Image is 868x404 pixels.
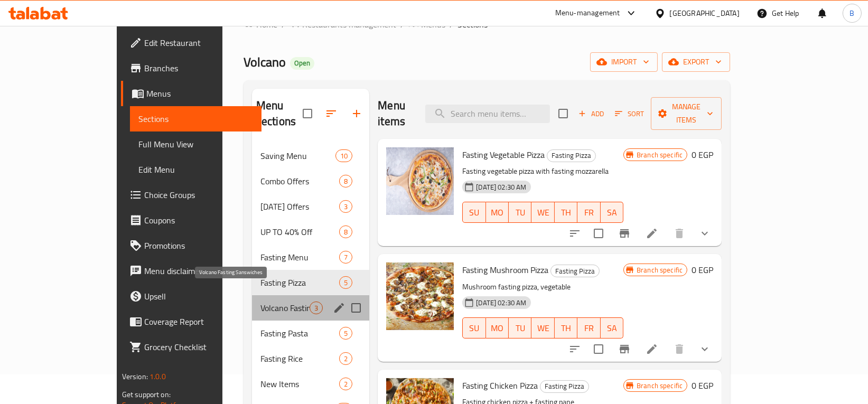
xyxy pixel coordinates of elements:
[340,278,352,288] span: 5
[472,298,530,308] span: [DATE] 02:30 AM
[632,150,687,160] span: Branch specific
[144,265,253,277] span: Menu disclaimer
[513,321,527,336] span: TU
[577,202,600,223] button: FR
[462,378,538,393] span: Fasting Chicken Pizza
[386,147,454,215] img: Fasting Vegetable Pizza
[540,380,589,393] div: Fasting Pizza
[122,370,148,383] span: Version:
[260,276,339,289] div: Fasting Pizza
[144,315,253,328] span: Coverage Report
[340,227,352,237] span: 8
[577,317,600,339] button: FR
[587,338,610,360] span: Select to update
[310,303,322,313] span: 3
[513,205,527,220] span: TU
[486,317,509,339] button: MO
[486,202,509,223] button: MO
[490,321,505,336] span: MO
[121,258,262,284] a: Menu disclaimer
[651,97,722,130] button: Manage items
[536,205,550,220] span: WE
[260,200,339,213] span: [DATE] Offers
[144,36,253,49] span: Edit Restaurant
[850,7,854,19] span: B
[608,106,651,122] span: Sort items
[509,202,531,223] button: TU
[138,163,253,176] span: Edit Menu
[252,219,369,245] div: UP TO 40% Off8
[562,221,587,246] button: sort-choices
[577,108,605,120] span: Add
[296,102,319,125] span: Select all sections
[555,202,577,223] button: TH
[601,317,623,339] button: SA
[540,380,589,392] span: Fasting Pizza
[252,194,369,219] div: [DATE] Offers3
[260,378,339,390] div: New Items
[662,52,730,72] button: export
[144,290,253,303] span: Upsell
[698,343,711,355] svg: Show Choices
[130,106,262,131] a: Sections
[260,327,339,340] div: Fasting Pasta
[386,262,454,330] img: Fasting Mushroom Pizza
[559,321,573,336] span: TH
[531,317,554,339] button: WE
[244,50,286,74] span: Volcano
[252,168,369,194] div: Combo Offers8
[260,251,339,264] div: Fasting Menu
[670,7,740,19] div: [GEOGRAPHIC_DATA]
[256,98,303,129] h2: Menu sections
[302,18,396,31] span: Restaurants management
[646,343,658,355] a: Edit menu item
[340,354,352,364] span: 2
[144,239,253,252] span: Promotions
[344,101,369,126] button: Add section
[531,202,554,223] button: WE
[378,98,413,129] h2: Menu items
[659,100,713,127] span: Manage items
[615,108,644,120] span: Sort
[260,149,335,162] span: Saving Menu
[632,381,687,391] span: Branch specific
[425,105,550,123] input: search
[692,336,717,362] button: show more
[667,221,692,246] button: delete
[692,147,713,162] h6: 0 EGP
[559,205,573,220] span: TH
[547,149,596,162] div: Fasting Pizza
[252,245,369,270] div: Fasting Menu7
[121,208,262,233] a: Coupons
[462,165,623,178] p: Fasting vegetable pizza with fasting mozzarella
[400,18,404,31] li: /
[260,226,339,238] div: UP TO 40% Off
[144,189,253,201] span: Choice Groups
[467,321,481,336] span: SU
[462,202,486,223] button: SU
[562,336,587,362] button: sort-choices
[692,221,717,246] button: show more
[339,251,352,264] div: items
[260,352,339,365] div: Fasting Rice
[260,175,339,187] div: Combo Offers
[252,346,369,371] div: Fasting Rice2
[467,205,481,220] span: SU
[121,55,262,81] a: Branches
[340,176,352,186] span: 8
[138,138,253,151] span: Full Menu View
[121,284,262,309] a: Upsell
[590,52,658,72] button: import
[692,262,713,277] h6: 0 EGP
[252,295,369,321] div: Volcano Fasting Sanswiches3edit
[582,321,596,336] span: FR
[319,101,344,126] span: Sort sections
[472,182,530,192] span: [DATE] 02:30 AM
[144,62,253,74] span: Branches
[340,252,352,262] span: 7
[138,112,253,125] span: Sections
[574,106,608,122] button: Add
[121,30,262,55] a: Edit Restaurant
[260,302,310,314] span: Volcano Fasting Sanswiches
